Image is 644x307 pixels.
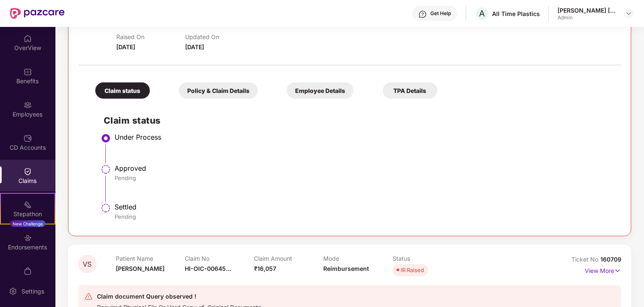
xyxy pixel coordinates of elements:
img: svg+xml;base64,PHN2ZyBpZD0iU3RlcC1BY3RpdmUtMzJ4MzIiIHhtbG5zPSJodHRwOi8vd3d3LnczLm9yZy8yMDAwL3N2Zy... [101,133,111,143]
div: TPA Details [383,82,437,99]
p: Claim Amount [254,255,323,262]
img: svg+xml;base64,PHN2ZyB4bWxucz0iaHR0cDovL3d3dy53My5vcmcvMjAwMC9zdmciIHdpZHRoPSIyMSIgaGVpZ2h0PSIyMC... [24,201,32,209]
img: svg+xml;base64,PHN2ZyBpZD0iU3RlcC1QZW5kaW5nLTMyeDMyIiB4bWxucz0iaHR0cDovL3d3dy53My5vcmcvMjAwMC9zdm... [101,164,111,175]
div: Stepathon [1,210,55,218]
p: Raised On [116,33,185,40]
div: Policy & Claim Details [179,82,258,99]
img: svg+xml;base64,PHN2ZyBpZD0iU3RlcC1QZW5kaW5nLTMyeDMyIiB4bWxucz0iaHR0cDovL3d3dy53My5vcmcvMjAwMC9zdm... [101,203,111,213]
span: 160709 [600,256,621,263]
div: Claim document Query observed ! [97,291,261,302]
img: svg+xml;base64,PHN2ZyBpZD0iSGVscC0zMngzMiIgeG1sbnM9Imh0dHA6Ly93d3cudzMub3JnLzIwMDAvc3ZnIiB3aWR0aD... [419,10,427,19]
img: svg+xml;base64,PHN2ZyBpZD0iSG9tZSIgeG1sbnM9Imh0dHA6Ly93d3cudzMub3JnLzIwMDAvc3ZnIiB3aWR0aD0iMjAiIG... [24,34,32,43]
div: All Time Plastics [492,10,540,18]
span: Ticket No [571,256,600,263]
span: A [479,8,485,19]
div: Employee Details [287,82,353,99]
span: ₹16,057 [254,265,276,272]
span: Reimbursement [323,265,369,272]
div: Get Help [430,10,451,17]
img: svg+xml;base64,PHN2ZyBpZD0iTXlfT3JkZXJzIiBkYXRhLW5hbWU9Ik15IE9yZGVycyIgeG1sbnM9Imh0dHA6Ly93d3cudz... [24,267,32,275]
img: svg+xml;base64,PHN2ZyBpZD0iQ2xhaW0iIHhtbG5zPSJodHRwOi8vd3d3LnczLm9yZy8yMDAwL3N2ZyIgd2lkdGg9IjIwIi... [24,167,32,176]
img: svg+xml;base64,PHN2ZyBpZD0iRHJvcGRvd24tMzJ4MzIiIHhtbG5zPSJodHRwOi8vd3d3LnczLm9yZy8yMDAwL3N2ZyIgd2... [626,10,632,17]
p: Status [393,255,462,262]
div: Settings [19,287,47,296]
span: [DATE] [116,43,135,50]
p: Mode [323,255,393,262]
img: svg+xml;base64,PHN2ZyBpZD0iQ0RfQWNjb3VudHMiIGRhdGEtbmFtZT0iQ0QgQWNjb3VudHMiIHhtbG5zPSJodHRwOi8vd3... [24,134,32,143]
div: Pending [115,174,613,182]
img: New Pazcare Logo [10,8,65,19]
img: svg+xml;base64,PHN2ZyBpZD0iRW1wbG95ZWVzIiB4bWxucz0iaHR0cDovL3d3dy53My5vcmcvMjAwMC9zdmciIHdpZHRoPS... [24,101,32,109]
span: VS [83,261,92,268]
div: Approved [115,164,613,172]
p: Claim No [185,255,254,262]
img: svg+xml;base64,PHN2ZyBpZD0iU2V0dGluZy0yMHgyMCIgeG1sbnM9Imh0dHA6Ly93d3cudzMub3JnLzIwMDAvc3ZnIiB3aW... [9,287,17,296]
img: svg+xml;base64,PHN2ZyBpZD0iQmVuZWZpdHMiIHhtbG5zPSJodHRwOi8vd3d3LnczLm9yZy8yMDAwL3N2ZyIgd2lkdGg9Ij... [24,68,32,76]
p: Updated On [185,33,254,40]
p: View More [585,264,621,275]
div: IR Raised [401,266,424,274]
span: HI-OIC-00645... [185,265,231,272]
img: svg+xml;base64,PHN2ZyBpZD0iRW5kb3JzZW1lbnRzIiB4bWxucz0iaHR0cDovL3d3dy53My5vcmcvMjAwMC9zdmciIHdpZH... [24,234,32,242]
div: Settled [115,203,613,211]
p: Patient Name [116,255,185,262]
div: New Challenge [10,220,45,227]
span: [DATE] [185,43,204,50]
div: Claim status [95,82,150,99]
div: [PERSON_NAME] [PERSON_NAME] [558,6,616,14]
h2: Claim status [104,114,613,127]
img: svg+xml;base64,PHN2ZyB4bWxucz0iaHR0cDovL3d3dy53My5vcmcvMjAwMC9zdmciIHdpZHRoPSIyNCIgaGVpZ2h0PSIyNC... [84,292,93,301]
div: Pending [115,213,613,220]
div: Admin [558,14,616,21]
span: [PERSON_NAME] [116,265,165,272]
img: svg+xml;base64,PHN2ZyB4bWxucz0iaHR0cDovL3d3dy53My5vcmcvMjAwMC9zdmciIHdpZHRoPSIxNyIgaGVpZ2h0PSIxNy... [614,266,621,275]
div: Under Process [115,133,613,141]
